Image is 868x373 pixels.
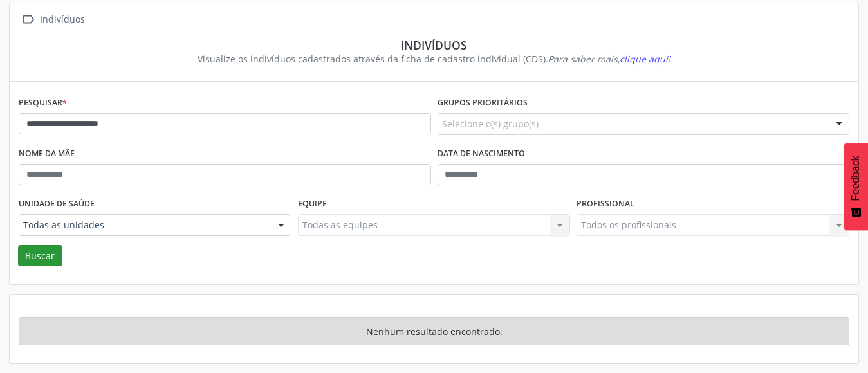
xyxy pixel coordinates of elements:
span: Feedback [850,156,862,201]
div: Indivíduos [28,38,840,52]
label: Pesquisar [19,93,67,113]
label: Profissional [577,194,634,214]
div: Visualize os indivíduos cadastrados através da ficha de cadastro individual (CDS). [28,52,840,66]
label: Equipe [298,194,327,214]
label: Unidade de saúde [19,194,95,214]
span: Todas as unidades [23,219,265,232]
a:  Indivíduos [19,10,87,29]
i:  [19,10,37,29]
span: clique aqui! [620,53,670,65]
div: Indivíduos [37,10,87,29]
span: Selecione o(s) grupo(s) [442,117,539,131]
button: Feedback - Mostrar pesquisa [844,143,868,230]
i: Para saber mais, [548,53,670,65]
label: Data de nascimento [438,144,525,164]
div: Nenhum resultado encontrado. [19,317,849,345]
label: Nome da mãe [19,144,75,164]
label: Grupos prioritários [438,93,528,113]
button: Buscar [18,245,62,267]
